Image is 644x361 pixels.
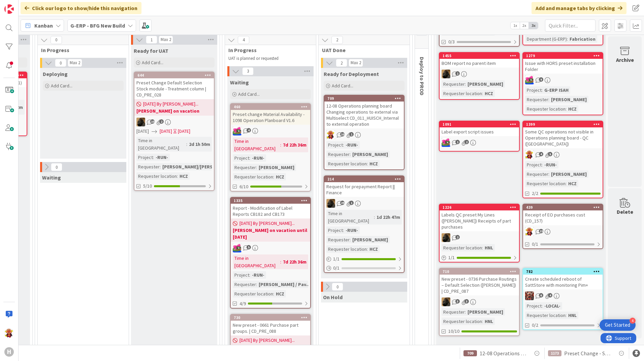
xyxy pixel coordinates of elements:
[522,52,603,115] a: 1279Issue with HORS preset installation FolderJKProject:G-ERP ISAHRequester:[PERSON_NAME]Requeste...
[525,302,542,310] div: Project
[525,291,534,300] img: JK
[231,244,310,252] div: JK
[567,35,568,43] span: :
[134,72,214,99] div: 644Preset Change Default Selection Stock module - Treatment column | CD_PRE_028
[442,308,465,316] div: Requester
[326,141,343,149] div: Project
[464,299,469,304] span: 3
[525,150,534,159] img: LC
[350,151,351,158] span: :
[55,59,66,67] span: 0
[439,342,603,352] a: Show More (48)
[351,61,361,65] div: Max 2
[332,283,343,291] span: 0
[136,118,145,126] img: ND
[523,76,603,84] div: JK
[440,70,519,78] div: ND
[230,197,311,309] a: 1335Report - Modification of Label Reports CB182 and CB173[DATE] By [PERSON_NAME]...[PERSON_NAME]...
[525,86,542,94] div: Project
[228,56,308,61] p: UAT is planned or requested
[616,56,634,64] div: Archive
[238,36,249,44] span: 4
[234,105,310,109] div: 460
[230,79,249,86] span: Waiting
[70,22,125,29] b: G-ERP - BFG New Build
[448,38,455,45] span: 0/3
[134,72,214,78] div: 644
[160,163,161,170] span: :
[134,78,214,99] div: Preset Change Default Selection Stock module - Treatment column | CD_PRE_028
[351,151,390,158] div: [PERSON_NAME]
[331,36,343,44] span: 2
[526,53,603,58] div: 1279
[233,290,273,297] div: Requester location
[257,281,312,288] div: [PERSON_NAME] / Pav...
[440,127,519,136] div: Label export script issues
[257,164,296,171] div: [PERSON_NAME]
[523,204,603,225] div: 439Receipt of EO purchases cust (CD_157)
[443,122,519,127] div: 1091
[233,127,241,135] img: JK
[448,254,455,261] span: 1 / 1
[455,71,460,76] span: 1
[14,1,31,9] span: Support
[482,318,483,325] span: :
[568,35,597,43] div: Fabrication
[448,328,459,335] span: 10/10
[443,53,519,58] div: 1455
[324,95,404,102] div: 709
[324,199,404,208] div: ND
[146,36,157,44] span: 1
[280,258,281,266] span: :
[178,128,190,135] div: [DATE]
[440,253,519,262] div: 1/1
[136,163,160,170] div: Requester
[440,297,519,306] div: ND
[539,229,543,233] span: 19
[324,182,404,197] div: Request for prepayment Report || Finance
[349,132,354,136] span: 1
[566,180,567,187] span: :
[153,154,154,161] span: :
[442,244,482,251] div: Requester location
[239,220,295,227] span: [DATE] By [PERSON_NAME]...
[351,236,390,243] div: [PERSON_NAME]
[231,198,310,218] div: 1335Report - Modification of Label Reports CB182 and CB173
[567,105,578,113] div: HCZ
[532,2,626,14] div: Add and manage tabs by clicking
[21,2,141,14] div: Click our logo to show/hide this navigation
[239,337,295,344] span: [DATE] By [PERSON_NAME]...
[419,57,425,95] span: Deploy to PROD
[233,281,256,288] div: Requester
[522,204,603,249] a: 439Receipt of EO purchases cust (CD_157)LC0/1
[442,233,450,242] img: ND
[440,269,519,295] div: 710New preset - 0736 Purchase Routings – Default Selection ([PERSON_NAME]) | CD_PRE_087
[543,161,558,168] div: -RUN-
[617,208,633,216] div: Delete
[250,154,266,162] div: -RUN-
[324,176,404,182] div: 214
[542,161,543,168] span: :
[344,141,360,149] div: -RUN-
[136,172,177,180] div: Requester location
[368,245,380,253] div: HCZ
[324,175,405,273] a: 214Request for prepayment Report || FinanceNDTime in [GEOGRAPHIC_DATA]:1d 22h 47mProject:-RUN-Req...
[465,80,466,88] span: :
[442,318,482,325] div: Requester location
[233,137,280,152] div: Time in [GEOGRAPHIC_DATA]
[439,268,520,336] a: 710New preset - 0736 Purchase Routings – Default Selection ([PERSON_NAME]) | CD_PRE_087NDRequeste...
[440,210,519,231] div: Labels QC preset My Lines ([PERSON_NAME]) Receipts of part purchases
[134,72,215,191] a: 644Preset Change Default Selection Stock module - Treatment column | CD_PRE_028[DATE] By [PERSON_...
[523,121,603,127] div: 1399
[327,177,404,182] div: 214
[566,312,567,319] span: :
[233,344,308,351] b: [PERSON_NAME] with vacation
[228,47,308,53] span: In Progress
[368,160,380,167] div: HCZ
[70,61,80,65] div: Max 2
[160,128,172,135] span: [DATE]
[483,244,495,251] div: HNL
[532,322,538,329] span: 0/2
[523,269,603,289] div: 782Create scheduled reboot of SattStore with monitoring Pim+
[539,152,543,156] span: 4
